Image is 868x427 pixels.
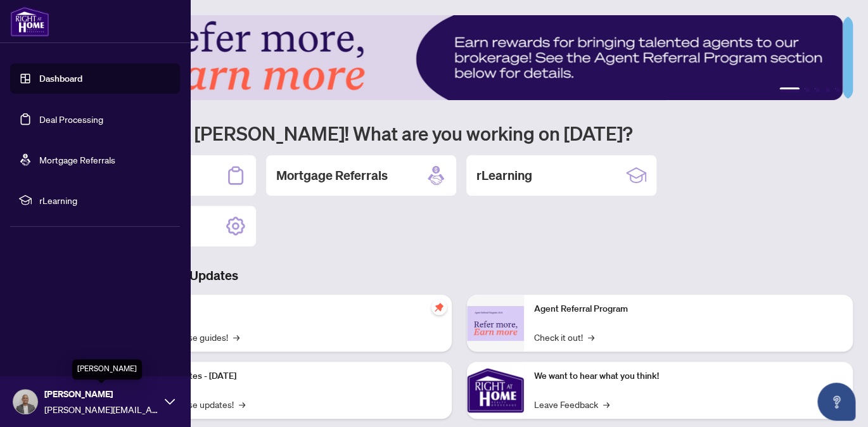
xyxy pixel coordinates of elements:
img: Slide 0 [66,15,843,100]
button: Open asap [817,383,855,421]
span: [PERSON_NAME][EMAIL_ADDRESS][DOMAIN_NAME] [44,402,158,416]
span: → [233,330,239,344]
img: Profile Icon [13,390,37,414]
p: Platform Updates - [DATE] [133,369,442,383]
a: Deal Processing [39,113,103,125]
span: → [239,397,245,411]
h3: Brokerage & Industry Updates [66,267,853,284]
h1: Welcome back [PERSON_NAME]! What are you working on [DATE]? [66,121,853,145]
span: pushpin [431,300,447,315]
img: logo [10,6,49,37]
span: rLearning [39,193,171,207]
span: → [603,397,610,411]
img: We want to hear what you think! [467,362,524,419]
p: Self-Help [133,302,442,316]
button: 1 [779,87,800,92]
button: 4 [825,87,830,92]
a: Check it out!→ [534,330,594,344]
a: Dashboard [39,73,82,84]
p: Agent Referral Program [534,302,843,316]
span: → [588,330,594,344]
a: Leave Feedback→ [534,397,610,411]
a: Mortgage Referrals [39,154,115,165]
button: 5 [835,87,840,92]
h2: Mortgage Referrals [276,167,388,184]
div: [PERSON_NAME] [72,359,142,379]
button: 2 [805,87,810,92]
span: [PERSON_NAME] [44,387,158,401]
h2: rLearning [476,167,532,184]
button: 3 [815,87,820,92]
p: We want to hear what you think! [534,369,843,383]
img: Agent Referral Program [467,306,524,341]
